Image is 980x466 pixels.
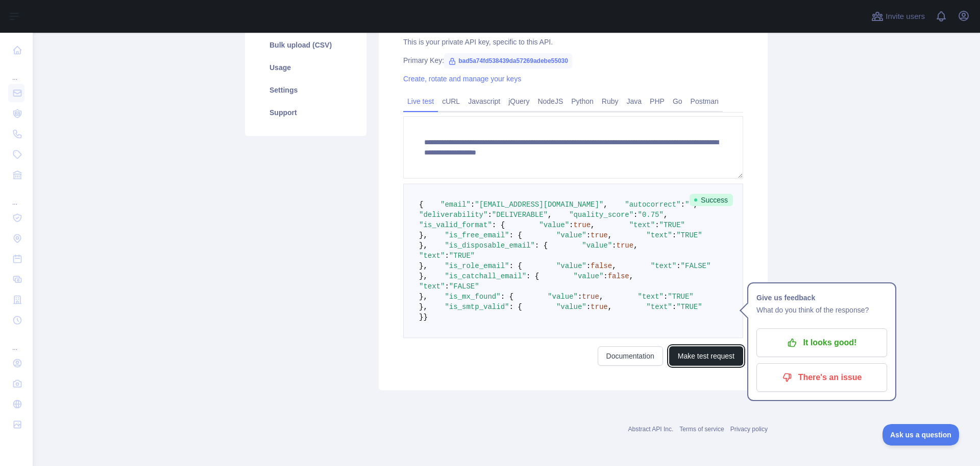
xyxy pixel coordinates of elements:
a: Javascript [464,93,504,109]
span: true [591,303,608,311]
span: : [471,201,475,209]
span: Success [690,194,733,206]
span: "text" [419,252,445,260]
span: "is_catchall_email" [445,272,526,280]
span: : [578,293,582,301]
span: } [423,313,427,321]
span: : [569,221,573,229]
h1: Give us feedback [756,292,887,304]
span: "TRUE" [449,252,475,260]
span: "text" [646,303,672,311]
span: , [599,293,603,301]
a: NodeJS [533,93,567,109]
span: "autocorrect" [625,201,680,209]
span: "0.75" [638,211,664,219]
span: false [608,272,629,280]
div: This is your private API key, specific to this API. [403,37,743,47]
span: true [582,293,599,301]
span: }, [419,231,428,239]
span: : [681,201,685,209]
span: "text" [651,262,676,270]
span: false [591,262,612,270]
span: : [633,211,638,219]
span: : [445,282,449,291]
span: "is_smtp_valid" [445,303,509,311]
span: "value" [556,303,586,311]
span: , [633,241,638,250]
span: : { [509,303,522,311]
span: { [419,201,423,209]
span: "text" [638,293,664,301]
span: "DELIVERABLE" [492,211,548,219]
a: Privacy policy [730,426,768,433]
span: : { [501,293,513,301]
span: "value" [548,293,578,301]
span: "FALSE" [449,282,479,291]
span: : [664,293,668,301]
button: It looks good! [756,328,887,357]
a: PHP [646,93,669,109]
a: Terms of service [679,426,724,433]
span: "value" [574,272,604,280]
span: "text" [629,221,655,229]
span: "TRUE" [676,303,702,311]
span: true [573,221,591,229]
span: , [629,272,633,280]
a: Usage [257,56,354,79]
span: }, [419,262,428,270]
span: "" [685,201,694,209]
span: : [487,211,492,219]
span: "FALSE" [681,262,711,270]
span: "is_valid_format" [419,221,492,229]
span: "value" [539,221,569,229]
span: "deliverability" [419,211,487,219]
span: : { [492,221,505,229]
span: : [586,231,591,239]
span: "email" [440,201,471,209]
span: }, [419,241,428,250]
span: : [676,262,680,270]
p: What do you think of the response? [756,304,887,316]
button: Invite users [869,8,927,25]
span: , [608,303,612,311]
span: : { [535,241,548,250]
span: "TRUE" [676,231,702,239]
span: } [419,313,423,321]
a: Bulk upload (CSV) [257,34,354,56]
span: "is_role_email" [445,262,509,270]
a: Settings [257,79,354,101]
span: , [603,201,607,209]
span: }, [419,272,428,280]
a: Abstract API Inc. [628,426,674,433]
span: bad5a74fd538439da57269adebe55030 [444,53,572,69]
span: "is_free_email" [445,231,509,239]
span: : [445,252,449,260]
span: Invite users [886,11,925,23]
span: : [586,303,591,311]
span: "value" [556,231,586,239]
span: : { [509,231,522,239]
div: ... [8,186,24,207]
a: Ruby [598,93,623,109]
span: "is_mx_found" [445,293,500,301]
span: : { [526,272,539,280]
span: true [617,241,634,250]
span: }, [419,293,428,301]
span: : { [509,262,522,270]
div: ... [8,61,24,82]
iframe: Toggle Customer Support [883,424,960,446]
p: It looks good! [764,334,879,351]
span: "text" [646,231,672,239]
span: , [548,211,552,219]
span: true [591,231,608,239]
a: Create, rotate and manage your keys [403,75,521,83]
span: : [672,231,676,239]
span: : [612,241,616,250]
span: : [655,221,659,229]
a: Live test [403,93,438,109]
span: "TRUE" [659,221,685,229]
a: cURL [438,93,464,109]
a: Go [669,93,687,109]
span: "[EMAIL_ADDRESS][DOMAIN_NAME]" [475,201,603,209]
button: Make test request [669,346,743,366]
